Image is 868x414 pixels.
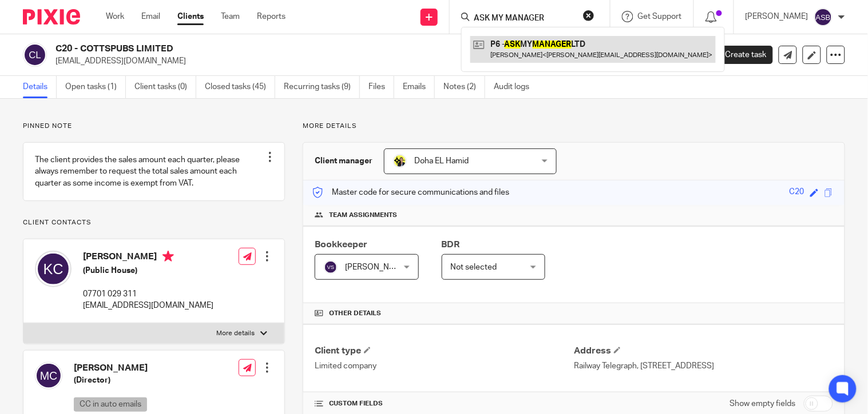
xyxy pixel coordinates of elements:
img: svg%3E [35,362,62,389]
img: Doha-Starbridge.jpg [393,154,407,168]
a: Emails [403,76,435,98]
label: Show empty fields [730,398,796,409]
span: BDR [442,240,460,249]
h4: [PERSON_NAME] [83,251,213,265]
p: Limited company [315,360,574,372]
a: Client tasks (0) [134,76,196,98]
a: Clients [177,11,204,22]
h5: (Director) [74,375,204,386]
a: Closed tasks (45) [205,76,275,98]
img: svg%3E [23,43,47,67]
h4: CUSTOM FIELDS [315,399,574,408]
p: 07701 029 311 [83,288,213,300]
a: Create task [707,46,773,64]
span: Bookkeeper [315,240,367,249]
img: Pixie [23,9,80,25]
p: Master code for secure communications and files [312,187,509,198]
span: Get Support [638,13,682,21]
h2: C20 - COTTSPUBS LIMITED [56,43,562,55]
span: Not selected [451,263,497,271]
h4: Address [574,345,833,357]
span: [PERSON_NAME] [345,263,408,271]
img: svg%3E [35,251,72,287]
a: Notes (2) [443,76,485,98]
p: Pinned note [23,122,285,131]
h4: Client type [315,345,574,357]
a: Team [221,11,240,22]
p: [EMAIL_ADDRESS][DOMAIN_NAME] [83,300,213,311]
i: Primary [162,251,174,262]
p: Client contacts [23,218,285,227]
a: Recurring tasks (9) [284,76,360,98]
a: Reports [257,11,286,22]
h4: [PERSON_NAME] [74,362,204,374]
a: Email [141,11,160,22]
span: Doha EL Hamid [414,157,469,165]
p: More details [216,329,255,338]
p: CC in auto emails [74,397,147,412]
p: [PERSON_NAME] [746,11,808,22]
p: [EMAIL_ADDRESS][DOMAIN_NAME] [56,55,689,67]
h5: (Public House) [83,265,213,276]
p: Railway Telegraph, [STREET_ADDRESS] [574,360,833,372]
a: Audit logs [494,76,538,98]
h3: Client manager [315,155,372,167]
a: Details [23,76,57,98]
img: svg%3E [324,260,338,274]
button: Clear [583,10,594,21]
a: Work [106,11,124,22]
div: C20 [790,186,804,199]
a: Open tasks (1) [65,76,126,98]
input: Search [473,14,576,24]
a: Files [368,76,394,98]
span: Team assignments [329,211,397,220]
img: svg%3E [814,8,833,26]
span: Other details [329,309,381,318]
p: More details [303,122,845,131]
